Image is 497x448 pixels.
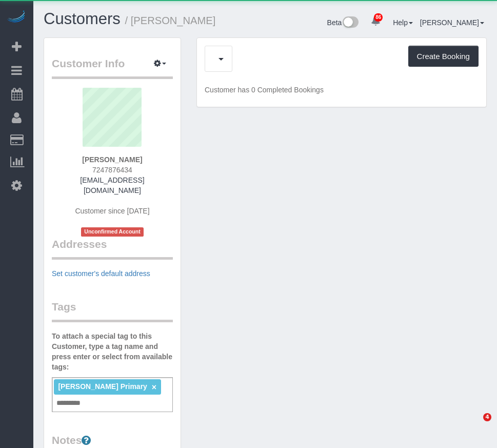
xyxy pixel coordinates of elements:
button: Create Booking [408,46,479,67]
span: 4 [483,413,491,421]
a: × [152,383,156,392]
a: Help [393,18,413,27]
a: Set customer's default address [52,269,150,278]
iframe: Intercom live chat [462,413,487,438]
a: Beta [327,18,359,27]
span: [PERSON_NAME] Primary [58,382,147,391]
span: Customer since [DATE] [75,207,149,215]
legend: Tags [52,299,173,322]
label: To attach a special tag to this Customer, type a tag name and press enter or select from availabl... [52,331,173,372]
span: 7247876434 [92,166,132,174]
a: [PERSON_NAME] [420,18,484,27]
p: Customer has 0 Completed Bookings [205,85,479,95]
a: [EMAIL_ADDRESS][DOMAIN_NAME] [80,176,144,194]
strong: [PERSON_NAME] [82,155,142,164]
small: / [PERSON_NAME] [125,15,216,26]
legend: Customer Info [52,56,173,79]
img: New interface [342,16,359,30]
a: 86 [366,10,386,33]
img: Automaid Logo [6,10,27,25]
a: Customers [44,10,121,28]
span: 86 [374,13,383,22]
span: Unconfirmed Account [81,227,144,236]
